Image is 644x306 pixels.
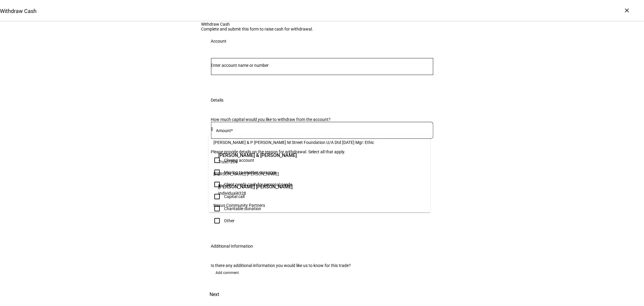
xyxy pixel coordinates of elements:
button: Next [201,287,228,302]
div: × [622,5,632,15]
div: Additional Information [211,244,253,249]
span: Individual [218,191,236,196]
span: Next [210,287,219,302]
span: 7206 [228,159,238,164]
div: Complete and submit this form to raise cash for withdrawal. [201,27,443,31]
span: [PERSON_NAME] [PERSON_NAME] [218,183,293,190]
div: Withdraw Cash [201,22,443,27]
div: J Johannsen & P Johannsen [217,150,298,166]
div: Account [211,39,227,44]
input: Number [211,63,433,68]
span: $ [211,127,213,132]
div: Other [224,218,235,223]
button: Add comment [211,268,244,278]
span: Nexus Community Partners [213,203,265,208]
span: Trust [218,159,228,164]
div: Jessica Marks Rubenstein [217,182,294,197]
span: Add comment [216,268,239,278]
div: Is there any additional information you would like us to know for this trade? [211,263,433,268]
span: 4328 [236,191,246,196]
span: [PERSON_NAME] & P [PERSON_NAME] M Street Foundation U/A Dtd [DATE] Mgr: Ethic [213,140,374,145]
div: Details [211,98,224,103]
div: How much capital would you like to withdraw from the account? [211,117,433,122]
span: [PERSON_NAME] [PERSON_NAME] [213,171,279,176]
span: [PERSON_NAME] & [PERSON_NAME] [218,152,297,159]
mat-label: Amount* [216,128,233,133]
